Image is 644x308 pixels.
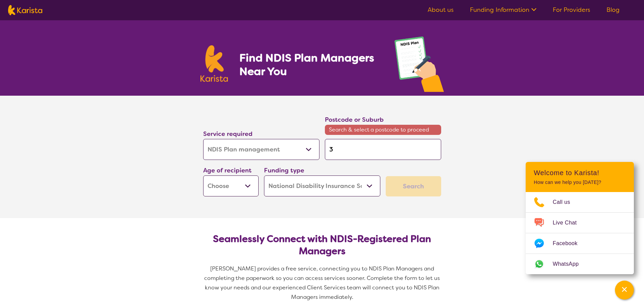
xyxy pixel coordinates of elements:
a: Web link opens in a new tab. [526,254,634,274]
button: Channel Menu [615,281,634,300]
span: Search & select a postcode to proceed [325,125,441,135]
span: Live Chat [553,218,585,228]
div: Channel Menu [526,162,634,274]
span: Facebook [553,238,586,248]
h1: Find NDIS Plan Managers Near You [239,51,381,78]
label: Service required [203,130,253,138]
h2: Seamlessly Connect with NDIS-Registered Plan Managers [209,233,436,257]
h2: Welcome to Karista! [534,169,626,177]
a: For Providers [553,6,590,14]
label: Age of recipient [203,166,252,174]
input: Type [325,139,441,160]
a: About us [428,6,454,14]
a: Funding Information [470,6,536,14]
img: Karista logo [8,5,42,15]
img: Karista logo [200,45,228,82]
ul: Choose channel [526,192,634,274]
label: Postcode or Suburb [325,116,384,124]
span: Call us [553,197,578,207]
span: WhatsApp [553,259,587,269]
a: Blog [606,6,620,14]
label: Funding type [264,166,304,174]
span: [PERSON_NAME] provides a free service, connecting you to NDIS Plan Managers and completing the pa... [204,265,441,301]
img: plan-management [395,37,444,96]
p: How can we help you [DATE]? [534,180,626,185]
